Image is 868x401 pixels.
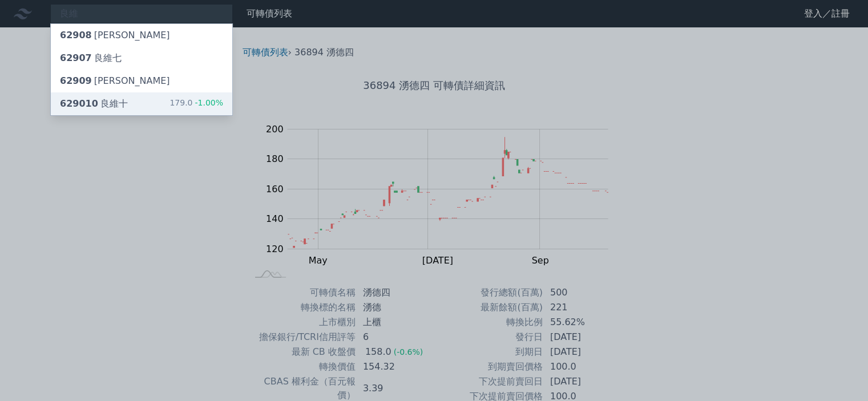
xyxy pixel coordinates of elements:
span: 62907 [60,52,92,63]
div: [PERSON_NAME] [60,29,170,42]
div: 179.0 [169,97,223,111]
div: 良維十 [60,97,128,111]
span: -1.00% [192,98,223,107]
div: 良維七 [60,51,122,65]
a: 62907良維七 [51,47,232,70]
iframe: Chat Widget [811,346,868,401]
span: 629010 [60,98,98,109]
a: 62909[PERSON_NAME] [51,70,232,92]
div: 聊天小工具 [811,346,868,401]
span: 62908 [60,30,92,40]
a: 62908[PERSON_NAME] [51,24,232,47]
div: [PERSON_NAME] [60,74,170,88]
span: 62909 [60,75,92,86]
a: 629010良維十 179.0-1.00% [51,92,232,115]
